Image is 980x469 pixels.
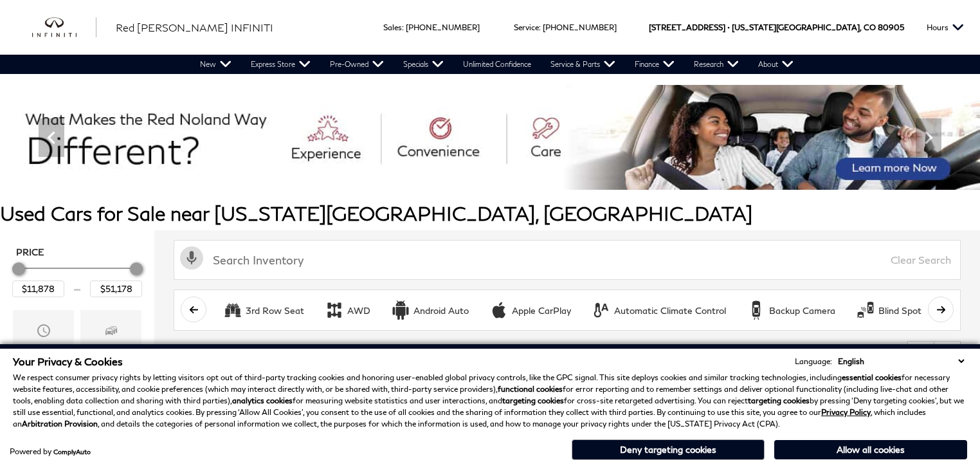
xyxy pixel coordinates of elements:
[928,297,954,322] button: scroll right
[241,55,320,74] a: Express Store
[493,166,505,179] span: Go to slide 3
[592,300,611,320] div: Automatic Climate Control
[774,440,967,459] button: Allow all cookies
[174,342,696,391] span: 27 Vehicles for Sale in [US_STATE][GEOGRAPHIC_DATA], [GEOGRAPHIC_DATA]
[325,300,344,320] div: AWD
[842,372,902,382] strong: essential cookies
[80,310,141,369] div: MakeMake
[585,297,733,324] button: Automatic Climate ControlAutomatic Climate Control
[190,55,803,74] nav: Main Navigation
[320,55,394,74] a: Pre-Owned
[223,300,242,320] div: 3rd Row Seat
[39,118,64,157] div: Previous
[457,166,469,179] span: Go to slide 1
[130,262,143,275] div: Maximum Price
[684,55,749,74] a: Research
[391,300,410,320] div: Android Auto
[190,55,241,74] a: New
[36,320,51,345] span: Year
[740,297,842,324] button: Backup CameraBackup Camera
[649,23,904,32] a: [STREET_ADDRESS] • [US_STATE][GEOGRAPHIC_DATA], CO 80905
[104,320,119,345] span: Make
[856,300,875,320] div: Blind Spot Monitor
[116,21,273,33] span: Red [PERSON_NAME] INFINITI
[406,23,480,32] a: [PHONE_NUMBER]
[539,23,541,32] span: :
[747,300,766,320] div: Backup Camera
[541,55,625,74] a: Service & Parts
[498,384,563,394] strong: functional cookies
[625,55,684,74] a: Finance
[394,55,453,74] a: Specials
[16,246,138,258] h5: Price
[748,396,810,405] strong: targeting cookies
[181,297,206,322] button: scroll left
[174,240,961,280] input: Search Inventory
[413,305,469,317] div: Android Auto
[475,166,487,179] span: Go to slide 2
[32,17,96,38] a: infiniti
[53,448,91,455] a: ComplyAuto
[402,23,404,32] span: :
[514,23,539,32] span: Service
[916,118,941,157] div: Next
[347,305,370,317] div: AWD
[795,358,832,365] div: Language:
[246,305,304,317] div: 3rd Row Seat
[511,166,523,179] span: Go to slide 4
[12,262,25,275] div: Minimum Price
[482,297,578,324] button: Apple CarPlayApple CarPlay
[453,55,541,74] a: Unlimited Confidence
[232,396,293,405] strong: analytics cookies
[383,23,402,32] span: Sales
[13,372,967,430] p: We respect consumer privacy rights by letting visitors opt out of third-party tracking cookies an...
[13,310,74,369] div: YearYear
[90,280,142,297] input: Maximum
[543,23,617,32] a: [PHONE_NUMBER]
[13,355,123,367] span: Your Privacy & Cookies
[180,246,203,270] svg: Click to toggle on voice search
[22,419,98,428] strong: Arbitration Provision
[849,297,965,324] button: Blind Spot MonitorBlind Spot Monitor
[835,355,967,367] select: Language Select
[12,280,64,297] input: Minimum
[572,439,765,460] button: Deny targeting cookies
[502,396,564,405] strong: targeting cookies
[384,297,476,324] button: Android AutoAndroid Auto
[318,297,377,324] button: AWDAWD
[216,297,311,324] button: 3rd Row Seat3rd Row Seat
[10,448,91,455] div: Powered by
[12,258,142,297] div: Price
[614,305,726,317] div: Automatic Climate Control
[878,305,957,317] div: Blind Spot Monitor
[749,55,803,74] a: About
[116,20,273,35] a: Red [PERSON_NAME] INFINITI
[32,17,96,38] img: INFINITI
[489,300,509,320] div: Apple CarPlay
[512,305,571,317] div: Apple CarPlay
[821,407,871,417] a: Privacy Policy
[769,305,835,317] div: Backup Camera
